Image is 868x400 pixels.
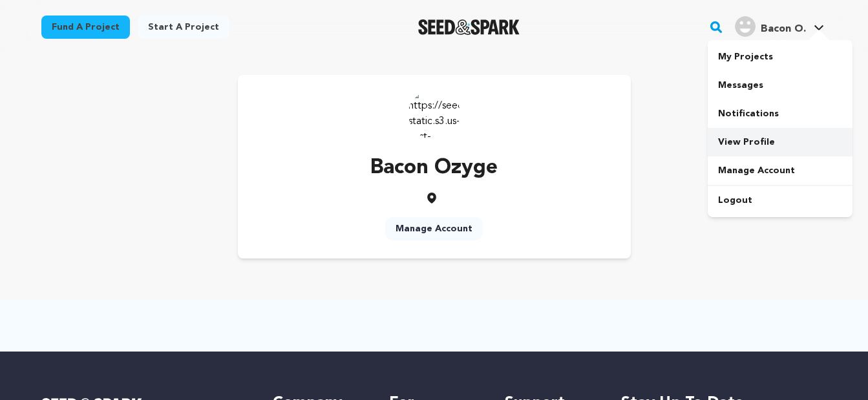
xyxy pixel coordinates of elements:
[708,186,852,215] a: Logout
[708,71,852,100] a: Messages
[385,217,483,240] a: Manage Account
[408,88,460,140] img: https://seedandspark-static.s3.us-east-2.amazonaws.com/images/User/002/309/862/medium/ACg8ocKWIVW...
[418,19,520,35] img: Seed&Spark Logo Dark Mode
[708,100,852,128] a: Notifications
[735,16,756,37] img: user.png
[735,16,806,37] div: Bacon O.'s Profile
[708,128,852,156] a: View Profile
[370,153,498,184] p: Bacon Ozyge
[708,43,852,71] a: My Projects
[708,156,852,185] a: Manage Account
[732,14,827,41] span: Bacon O.'s Profile
[732,14,827,37] a: Bacon O.'s Profile
[761,24,806,34] span: Bacon O.
[41,16,130,39] a: Fund a project
[418,19,520,35] a: Seed&Spark Homepage
[138,16,229,39] a: Start a project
